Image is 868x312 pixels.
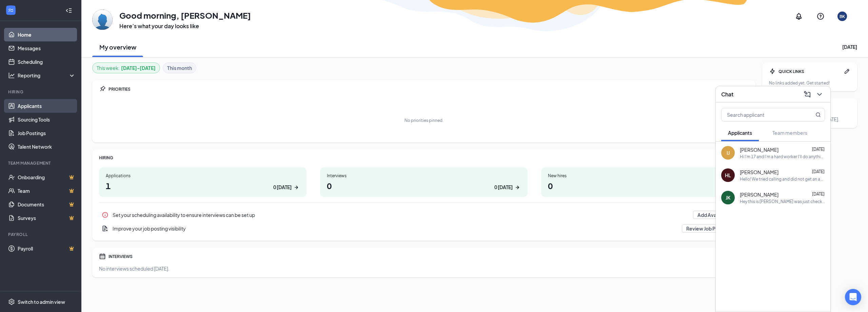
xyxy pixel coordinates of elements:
svg: ArrowRight [514,184,521,191]
svg: ArrowRight [293,184,300,191]
input: Search applicant [722,108,802,121]
div: Team Management [8,160,74,166]
a: Scheduling [18,55,76,69]
div: HIRING [99,155,749,161]
a: PayrollCrown [18,242,76,255]
svg: Settings [8,298,15,305]
a: OnboardingCrown [18,170,76,184]
div: Interviews [327,173,521,179]
h1: 0 [548,180,742,191]
svg: Collapse [65,7,72,14]
a: InfoSet your scheduling availability to ensure interviews can be set upAdd AvailabilityPin [99,208,749,222]
h1: Good morning, [PERSON_NAME] [119,10,251,21]
a: DocumentAddImprove your job posting visibilityReview Job PostingsPin [99,222,749,235]
a: Interviews00 [DATE]ArrowRight [320,167,528,197]
div: INTERVIEWS [108,254,749,259]
span: [DATE] [812,147,825,152]
a: Home [18,28,76,41]
svg: Pen [844,68,850,75]
div: No links added yet. Get started! [769,80,850,86]
div: PRIORITIES [108,86,749,92]
div: 0 [DATE] [273,184,292,191]
a: Sourcing Tools [18,113,76,126]
a: Applicants [18,99,76,113]
a: DocumentsCrown [18,198,76,211]
a: New hires00 [DATE]ArrowRight [541,167,749,197]
svg: Pin [99,86,106,92]
div: Hello! We tried calling and did not get an answer and we weren't able to leave a message. Are you... [740,176,825,182]
a: Job Postings [18,126,76,140]
div: No priorities pinned. [405,117,443,123]
svg: ChevronDown [815,90,824,98]
svg: WorkstreamLogo [7,7,14,14]
a: SurveysCrown [18,211,76,225]
h3: Chat [721,91,733,98]
div: Reporting [18,72,76,79]
svg: QuestionInfo [816,12,825,20]
div: Set your scheduling availability to ensure interviews can be set up [113,212,689,218]
span: [PERSON_NAME] [740,146,778,153]
a: TeamCrown [18,184,76,198]
div: Hi I'm 17 and I'm a hard worker I'll do anything asked of me I just need a job I can work [DEMOGR... [740,154,825,160]
svg: Analysis [8,72,15,79]
div: Switch to admin view [18,298,65,305]
div: Applications [106,173,300,179]
span: Applicants [728,130,752,136]
span: Team members [772,130,807,136]
a: Messages [18,41,76,55]
button: ChevronDown [814,89,825,100]
svg: ComposeMessage [803,90,811,98]
div: Set your scheduling availability to ensure interviews can be set up [99,208,749,222]
button: Add Availability [693,211,736,219]
span: [PERSON_NAME] [740,169,778,176]
a: Talent Network [18,140,76,153]
div: JK [726,194,730,201]
div: IJ [727,149,730,156]
svg: DocumentAdd [102,225,108,232]
svg: Calendar [99,253,106,260]
img: BRANDI KEITH [92,10,113,30]
div: [DATE] [842,43,857,50]
div: QUICK LINKS [778,69,841,74]
a: Applications10 [DATE]ArrowRight [99,167,307,197]
div: Open Intercom Messenger [845,289,861,305]
h3: Here’s what your day looks like [119,22,251,30]
div: BK [840,14,845,19]
div: New hires [548,173,742,179]
span: [PERSON_NAME] [740,191,778,198]
h2: My overview [99,43,136,51]
span: [DATE] [812,169,825,174]
div: Hiring [8,89,74,95]
b: [DATE] - [DATE] [121,64,156,72]
div: Hey this is [PERSON_NAME] was just checking on my application I'm available for a interview at an... [740,199,825,204]
svg: Notifications [795,12,803,20]
div: No interviews scheduled [DATE]. [99,265,749,272]
div: Improve your job posting visibility [113,225,678,232]
svg: MagnifyingGlass [815,112,821,117]
svg: Info [102,212,108,218]
button: Review Job Postings [682,224,736,233]
div: 0 [DATE] [494,184,513,191]
span: [DATE] [812,191,825,197]
div: HL [725,172,731,179]
div: Payroll [8,232,74,237]
h1: 1 [106,180,300,191]
div: Improve your job posting visibility [99,222,749,235]
div: This week : [97,64,156,72]
button: ComposeMessage [802,89,813,100]
b: This month [167,64,192,72]
h1: 0 [327,180,521,191]
svg: Bolt [769,68,776,75]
